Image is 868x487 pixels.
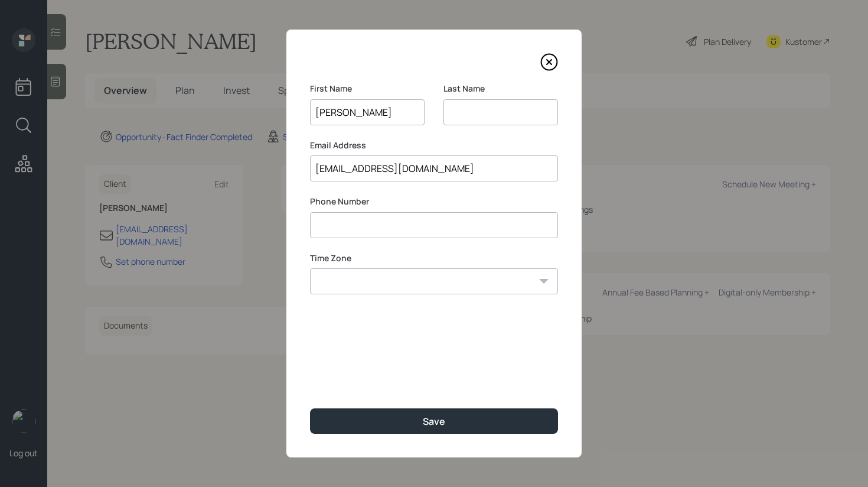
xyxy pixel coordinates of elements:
label: Last Name [443,83,558,95]
label: Phone Number [310,196,558,207]
label: First Name [310,83,425,95]
div: Save [423,415,445,428]
label: Email Address [310,139,558,151]
label: Time Zone [310,252,558,264]
button: Save [310,408,558,434]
